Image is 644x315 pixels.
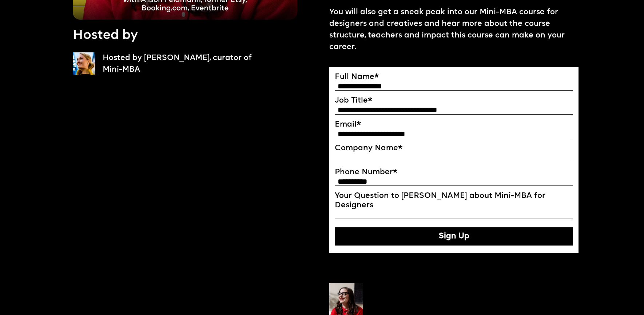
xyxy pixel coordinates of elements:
label: Full Name [335,72,573,81]
label: Your Question to [PERSON_NAME] about Mini-MBA for Designers [335,191,573,210]
label: Company Name [335,144,573,153]
label: Phone Number [335,168,573,177]
label: Email [335,120,573,129]
button: Sign Up [335,227,573,246]
p: Hosted by [73,27,138,45]
label: Job Title [335,96,573,105]
p: Hosted by [PERSON_NAME], curator of Mini-MBA [103,52,256,76]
